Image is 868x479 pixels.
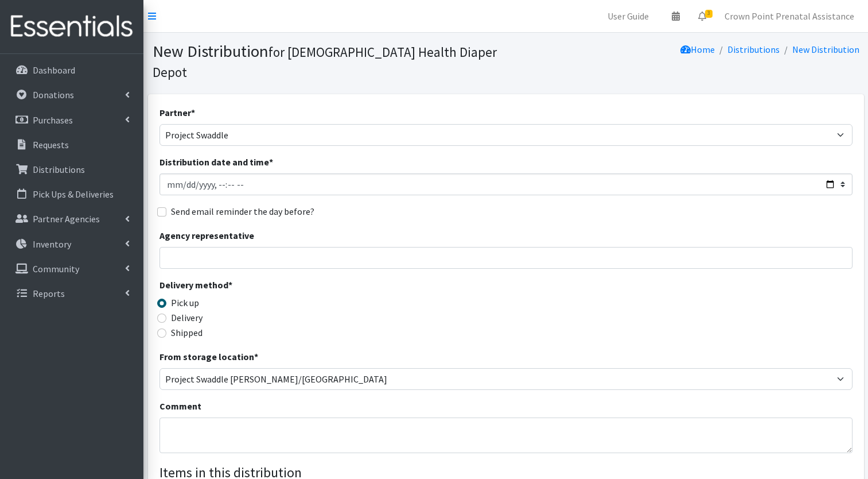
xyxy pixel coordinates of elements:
[5,207,139,230] a: Partner Agencies
[5,257,139,280] a: Community
[715,5,863,28] a: Crown Point Prenatal Assistance
[598,5,658,28] a: User Guide
[159,399,201,413] label: Comment
[159,106,195,119] label: Partner
[159,155,273,169] label: Distribution date and time
[5,282,139,305] a: Reports
[159,350,258,364] label: From storage location
[33,288,65,299] p: Reports
[159,278,333,296] legend: Delivery method
[171,311,203,325] label: Delivery
[5,59,139,82] a: Dashboard
[33,238,71,250] p: Inventory
[680,44,715,55] a: Home
[254,351,258,362] abbr: required
[33,164,85,175] p: Distributions
[33,64,75,76] p: Dashboard
[269,156,273,168] abbr: required
[171,296,199,310] label: Pick up
[33,213,100,225] p: Partner Agencies
[705,10,713,18] span: 3
[33,139,69,150] p: Requests
[33,263,79,275] p: Community
[171,326,203,339] label: Shipped
[5,7,139,46] img: HumanEssentials
[33,89,74,101] p: Donations
[191,107,195,118] abbr: required
[228,279,232,291] abbr: required
[5,183,139,206] a: Pick Ups & Deliveries
[5,233,139,256] a: Inventory
[33,188,114,200] p: Pick Ups & Deliveries
[5,133,139,156] a: Requests
[159,229,254,242] label: Agency representative
[5,83,139,106] a: Donations
[153,44,497,80] small: for [DEMOGRAPHIC_DATA] Health Diaper Depot
[33,114,73,126] p: Purchases
[153,41,502,81] h1: New Distribution
[5,109,139,132] a: Purchases
[5,158,139,181] a: Distributions
[727,44,780,55] a: Distributions
[171,204,314,218] label: Send email reminder the day before?
[792,44,859,55] a: New Distribution
[689,5,715,28] a: 3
